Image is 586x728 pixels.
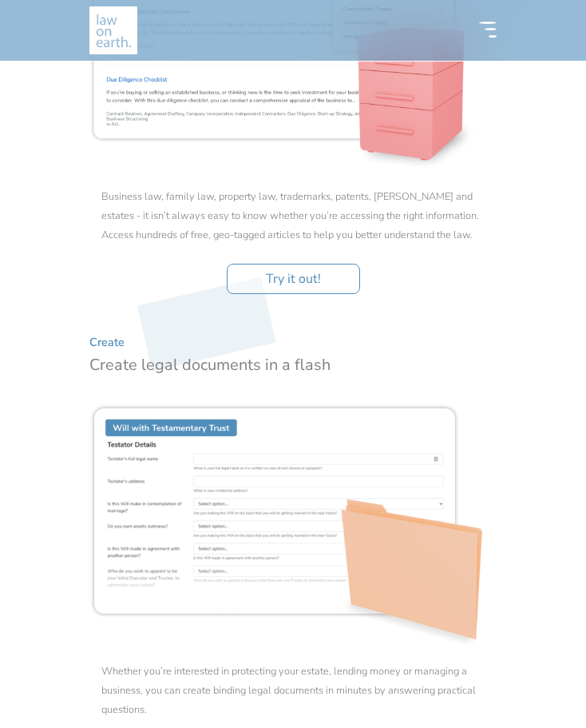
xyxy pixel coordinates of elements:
[89,332,497,353] h4: Create
[89,352,497,378] h3: Create legal documents in a flash
[89,404,497,648] img: create_section.png
[89,187,497,293] div: Business law, family law, property law, trademarks, patents, [PERSON_NAME] and estates - it isn’t...
[227,264,360,293] a: Try it out!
